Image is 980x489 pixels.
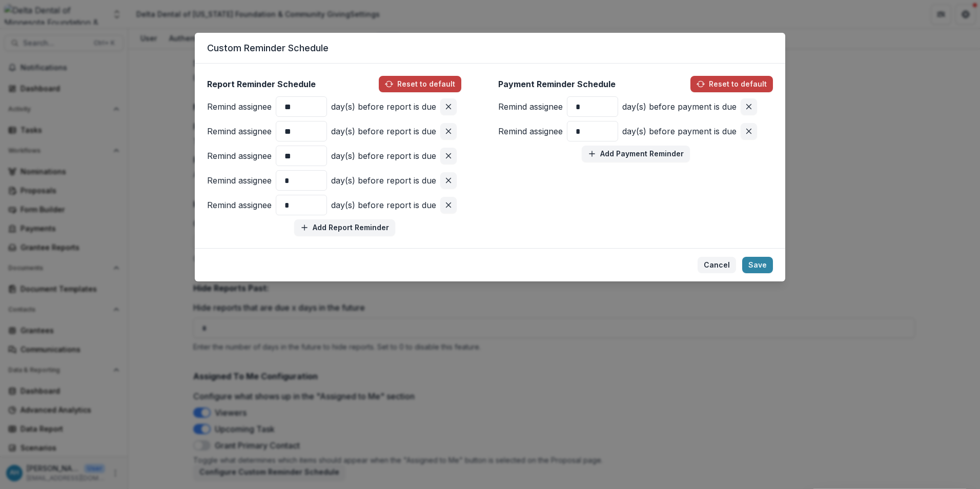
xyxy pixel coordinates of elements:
[331,150,436,162] p: day(s) before report is due
[690,76,773,92] button: Reset to default
[498,78,616,90] p: Payment Reminder Schedule
[331,100,436,113] p: day(s) before report is due
[207,174,272,187] p: Remind assignee
[207,150,272,162] p: Remind assignee
[331,174,436,187] p: day(s) before report is due
[207,100,272,113] p: Remind assignee
[207,78,316,90] p: Report Reminder Schedule
[440,123,457,139] button: Remove pair
[622,125,737,137] p: day(s) before payment is due
[379,76,461,92] button: Reset to default
[440,172,457,189] button: Remove pair
[742,257,773,273] button: Save
[622,100,737,113] p: day(s) before payment is due
[207,199,272,211] p: Remind assignee
[440,148,457,164] button: Remove pair
[207,125,272,137] p: Remind assignee
[440,98,457,115] button: Remove pair
[741,123,757,139] button: Remove pair
[498,100,563,113] p: Remind assignee
[582,146,690,162] button: Add Payment Reminder
[294,219,395,236] button: Add Report Reminder
[498,125,563,137] p: Remind assignee
[698,257,736,273] button: Cancel
[741,98,757,115] button: Remove pair
[331,199,436,211] p: day(s) before report is due
[440,197,457,213] button: Remove pair
[195,33,785,64] header: Custom Reminder Schedule
[331,125,436,137] p: day(s) before report is due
